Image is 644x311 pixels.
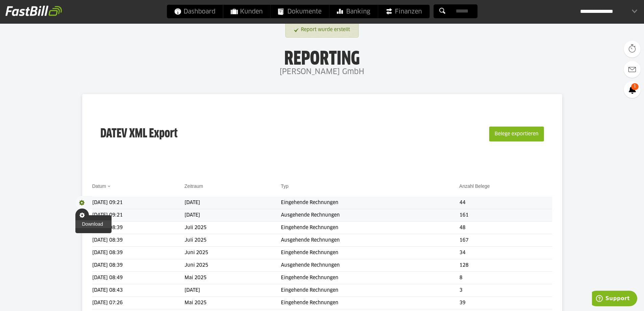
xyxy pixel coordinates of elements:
td: [DATE] 08:39 [92,259,185,272]
img: sort_desc.gif [108,186,112,187]
td: 167 [459,234,552,247]
td: Eingehende Rechnungen [281,222,459,234]
td: [DATE] [185,209,281,222]
h1: Reporting [68,48,576,65]
a: Download [75,220,112,228]
td: 3 [459,284,552,297]
td: 128 [459,259,552,272]
a: Datum [92,183,106,189]
span: Dokumente [278,5,321,18]
td: Juni 2025 [185,259,281,272]
a: Banking [329,5,378,18]
td: Juli 2025 [185,222,281,234]
a: Dashboard [167,5,223,18]
td: 44 [459,197,552,209]
span: Kunden [231,5,263,18]
span: 1 [631,83,639,90]
a: Kunden [223,5,270,18]
a: Report wurde erstellt [294,24,350,36]
td: 34 [459,247,552,259]
td: [DATE] 09:21 [92,209,185,222]
a: Anzahl Belege [459,183,490,189]
td: Ausgehende Rechnungen [281,259,459,272]
td: Eingehende Rechnungen [281,272,459,284]
td: Eingehende Rechnungen [281,297,459,309]
a: Typ [281,183,289,189]
td: [DATE] 08:49 [92,272,185,284]
span: Dashboard [174,5,215,18]
h3: DATEV XML Export [100,112,177,156]
a: 1 [624,81,641,98]
td: [DATE] 08:39 [92,222,185,234]
td: [DATE] 08:39 [92,247,185,259]
td: Juni 2025 [185,247,281,259]
span: Finanzen [385,5,422,18]
td: [DATE] 07:26 [92,297,185,309]
td: [DATE] 09:21 [92,197,185,209]
img: fastbill_logo_white.png [5,5,62,16]
iframe: Öffnet ein Widget, in dem Sie weitere Informationen finden [592,291,637,308]
td: Mai 2025 [185,272,281,284]
td: Eingehende Rechnungen [281,247,459,259]
td: Ausgehende Rechnungen [281,234,459,247]
td: [DATE] [185,197,281,209]
td: Mai 2025 [185,297,281,309]
td: 161 [459,209,552,222]
td: Eingehende Rechnungen [281,197,459,209]
td: Ausgehende Rechnungen [281,209,459,222]
td: 8 [459,272,552,284]
td: 39 [459,297,552,309]
td: [DATE] [185,284,281,297]
a: Zeitraum [185,183,203,189]
td: 48 [459,222,552,234]
td: Juli 2025 [185,234,281,247]
button: Belege exportieren [489,127,544,141]
td: [DATE] 08:43 [92,284,185,297]
td: [DATE] 08:39 [92,234,185,247]
td: Eingehende Rechnungen [281,284,459,297]
span: Banking [337,5,370,18]
a: Dokumente [270,5,329,18]
a: Finanzen [378,5,429,18]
